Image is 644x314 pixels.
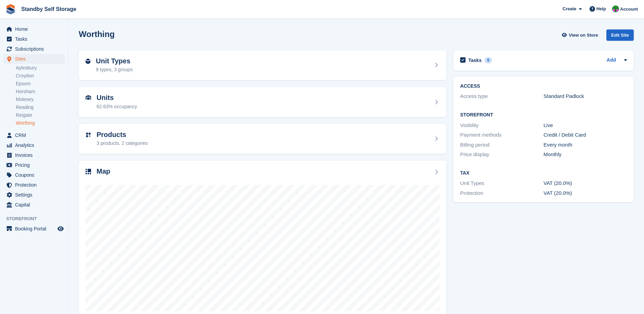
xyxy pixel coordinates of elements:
[16,80,65,87] a: Epsom
[16,104,65,111] a: Reading
[15,224,56,234] span: Booking Portal
[3,130,65,140] a: menu
[97,131,148,139] h2: Products
[460,151,543,159] div: Price display
[460,92,543,100] div: Access type
[15,54,56,64] span: Sites
[3,180,65,190] a: menu
[15,140,56,150] span: Analytics
[15,190,56,200] span: Settings
[544,92,627,100] div: Standard Padlock
[460,179,543,187] div: Unit Types
[544,189,627,197] div: VAT (20.0%)
[16,73,65,79] a: Croydon
[15,130,56,140] span: CRM
[97,103,137,110] div: 82.63% occupancy
[16,120,65,126] a: Worthing
[3,54,65,64] a: menu
[3,200,65,210] a: menu
[16,65,65,71] a: Aylesbury
[18,3,79,15] a: Standby Self Storage
[79,50,446,80] a: Unit Types 9 types, 3 groups
[56,225,65,233] a: Preview store
[86,59,90,64] img: unit-type-icn-2b2737a686de81e16bb02015468b77c625bbabd49415b5ef34ead5e3b44a266d.svg
[606,29,634,41] div: Edit Site
[569,32,598,39] span: View on Store
[16,112,65,118] a: Reigate
[15,200,56,210] span: Capital
[544,141,627,149] div: Every month
[460,171,627,176] h2: Tax
[3,170,65,180] a: menu
[460,112,627,118] h2: Storefront
[6,215,68,222] span: Storefront
[544,122,627,129] div: Live
[79,87,446,117] a: Units 82.63% occupancy
[460,189,543,197] div: Protection
[460,141,543,149] div: Billing period
[96,57,132,65] h2: Unit Types
[86,95,91,100] img: unit-icn-7be61d7bf1b0ce9d3e12c5938cc71ed9869f7b940bace4675aadf7bd6d80202e.svg
[544,151,627,159] div: Monthly
[15,150,56,160] span: Invoices
[3,150,65,160] a: menu
[460,131,543,139] div: Payment methods
[97,140,148,147] div: 3 products, 2 categories
[15,24,56,34] span: Home
[16,88,65,95] a: Horsham
[544,131,627,139] div: Credit / Debit Card
[97,94,137,102] h2: Units
[606,29,634,43] a: Edit Site
[3,44,65,54] a: menu
[3,24,65,34] a: menu
[96,66,132,73] div: 9 types, 3 groups
[3,190,65,200] a: menu
[460,122,543,129] div: Visibility
[561,29,601,41] a: View on Store
[596,5,606,12] span: Help
[86,132,91,138] img: custom-product-icn-752c56ca05d30b4aa98f6f15887a0e09747e85b44ffffa43cff429088544963d.svg
[5,4,16,14] img: stora-icon-8386f47178a22dfd0bd8f6a31ec36ba5ce8667c1dd55bd0f319d3a0aa187defe.svg
[15,160,56,170] span: Pricing
[97,167,110,175] h2: Map
[79,124,446,154] a: Products 3 products, 2 categories
[86,169,91,174] img: map-icn-33ee37083ee616e46c38cad1a60f524a97daa1e2b2c8c0bc3eb3415660979fc1.svg
[607,56,616,64] a: Add
[3,34,65,44] a: menu
[15,44,56,54] span: Subscriptions
[468,57,482,63] h2: Tasks
[612,5,619,12] img: Michelle Mustoe
[563,5,576,12] span: Create
[3,224,65,234] a: menu
[79,29,115,39] h2: Worthing
[16,96,65,103] a: Molesey
[15,34,56,44] span: Tasks
[3,160,65,170] a: menu
[15,170,56,180] span: Coupons
[620,6,638,13] span: Account
[15,180,56,190] span: Protection
[3,140,65,150] a: menu
[460,84,627,89] h2: ACCESS
[544,179,627,187] div: VAT (20.0%)
[484,57,492,63] div: 0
